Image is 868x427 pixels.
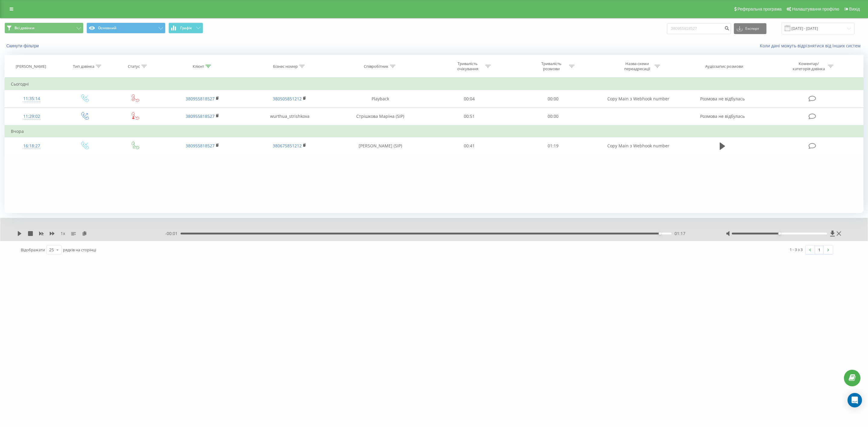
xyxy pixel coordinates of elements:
[511,90,595,108] td: 00:00
[273,143,302,149] a: 380675851212
[273,64,298,69] div: Бізнес номер
[705,64,743,69] div: Аудіозапис розмови
[61,231,65,237] span: 1 x
[790,246,803,253] div: 1 - 3 з 3
[737,7,782,11] span: Реферальна програма
[595,137,682,155] td: Copy Main з Webhook number
[849,7,860,11] span: Вихід
[427,137,511,155] td: 00:41
[511,108,595,125] td: 00:00
[11,111,52,122] div: 11:29:02
[333,90,427,108] td: Playback
[193,64,204,69] div: Клієнт
[700,113,745,119] span: Розмова не відбулась
[675,231,685,237] span: 01:17
[5,125,863,137] td: Вчора
[815,246,824,254] a: 1
[180,26,192,30] span: Графік
[792,7,839,11] span: Налаштування профілю
[246,108,333,125] td: wurthua_strishkova
[535,61,568,71] div: Тривалість розмови
[186,96,215,102] a: 380955818527
[667,23,731,34] input: Пошук за номером
[21,247,45,253] span: Відображати
[128,64,140,69] div: Статус
[63,247,96,253] span: рядків на сторінці
[700,96,745,102] span: Розмова не відбулась
[49,247,54,253] div: 25
[778,232,781,235] div: Accessibility label
[11,93,52,105] div: 11:35:14
[659,232,661,235] div: Accessibility label
[186,113,215,119] a: 380955818527
[186,143,215,149] a: 380955818527
[760,43,863,49] a: Коли дані можуть відрізнятися вiд інших систем
[451,61,484,71] div: Тривалість очікування
[364,64,388,69] div: Співробітник
[168,23,203,33] button: Графік
[333,108,427,125] td: Стрішкова Маріна (SIP)
[333,137,427,155] td: [PERSON_NAME] (SIP)
[5,23,83,33] button: Всі дзвінки
[86,23,165,33] button: Основний
[5,78,863,90] td: Сьогодні
[791,61,826,71] div: Коментар/категорія дзвінка
[595,90,682,108] td: Copy Main з Webhook number
[11,140,52,152] div: 16:18:27
[73,64,94,69] div: Тип дзвінка
[511,137,595,155] td: 01:19
[273,96,302,102] a: 380505851212
[165,231,181,237] span: - 00:01
[427,90,511,108] td: 00:04
[5,43,42,49] button: Скинути фільтри
[848,393,862,407] div: Open Intercom Messenger
[621,61,653,71] div: Назва схеми переадресації
[16,64,46,69] div: [PERSON_NAME]
[734,23,766,34] button: Експорт
[427,108,511,125] td: 00:51
[14,26,34,30] span: Всі дзвінки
